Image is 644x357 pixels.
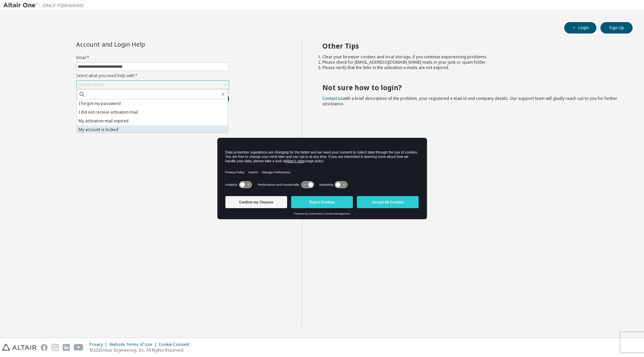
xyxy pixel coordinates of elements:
a: Contact us [322,96,343,101]
div: Website Terms of Use [109,342,159,347]
label: Select what you need help with [76,73,229,78]
div: Privacy [90,342,109,347]
div: Account and Login Help [76,42,199,47]
button: Sign Up [600,22,633,34]
img: youtube.svg [74,344,84,351]
li: Clear your browser cookies and local storage, if you continue experiencing problems. [322,54,621,60]
li: Please check for [EMAIL_ADDRESS][DOMAIN_NAME] mails in your junk or spam folder. [322,60,621,65]
img: linkedin.svg [63,344,70,351]
h2: Other Tips [322,42,621,50]
img: instagram.svg [52,344,59,351]
div: Click to select [78,82,104,87]
li: Please verify that the links in the activation e-mails are not expired. [322,65,621,70]
span: with a brief description of the problem, your registered e-mail id and company details. Our suppo... [322,96,618,107]
img: facebook.svg [41,344,48,351]
h2: Not sure how to login? [322,83,621,92]
p: © 2025 Altair Engineering, Inc. All Rights Reserved. [90,347,193,353]
div: Click to select [76,81,229,89]
button: Login [564,22,596,34]
img: altair_logo.svg [2,344,37,351]
div: Cookie Consent [159,342,193,347]
img: Altair One [3,2,87,9]
li: I forgot my password [77,99,228,108]
label: Email [76,55,229,60]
